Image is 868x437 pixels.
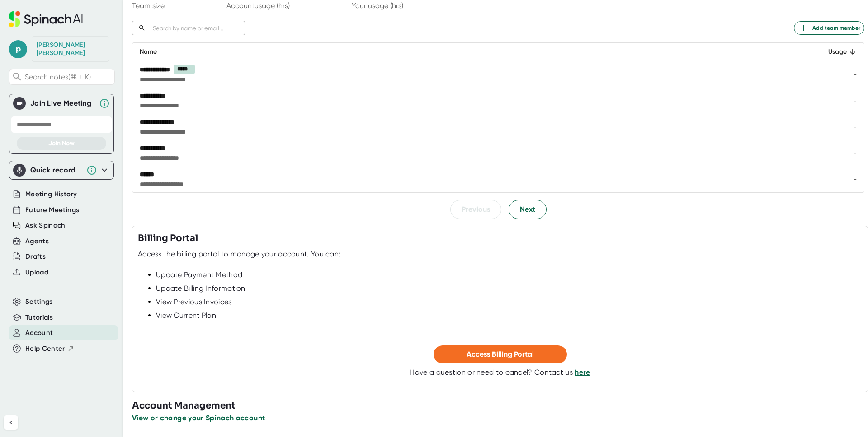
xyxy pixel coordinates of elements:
td: - [803,61,864,88]
button: Add team member [794,21,864,35]
div: Prasith Govin [37,41,104,57]
span: Previous [462,204,490,215]
span: View or change your Spinach account [132,414,265,422]
span: Access Billing Portal [467,350,534,358]
button: Agents [25,236,49,246]
button: Drafts [25,251,46,262]
button: Help Center [25,344,75,354]
button: Collapse sidebar [4,415,18,430]
h3: Billing Portal [138,232,198,245]
span: p [9,40,27,58]
td: - [803,88,864,114]
td: - [803,166,864,192]
div: Account usage (hrs) [226,1,290,10]
button: Future Meetings [25,205,79,215]
div: View Current Plan [156,311,862,320]
div: Your usage (hrs) [352,1,403,10]
span: Search notes (⌘ + K) [25,73,112,81]
a: here [575,368,590,377]
div: Update Payment Method [156,270,862,279]
span: Help Center [25,344,65,354]
button: Ask Spinach [25,220,66,231]
span: Join Now [48,139,75,147]
div: Usage [810,46,857,57]
button: Access Billing Portal [434,345,567,363]
input: Search by name or email... [149,23,245,33]
div: Quick record [13,161,110,179]
button: Settings [25,297,53,307]
h3: Account Management [132,399,868,413]
button: Previous [450,200,501,219]
span: Add team member [798,23,860,33]
span: Next [520,204,535,215]
td: - [803,140,864,166]
button: Next [509,200,547,219]
div: Quick record [30,166,82,175]
div: Have a question or need to cancel? Contact us [410,368,590,377]
div: Update Billing Information [156,284,862,293]
button: Tutorials [25,312,53,323]
div: View Previous Invoices [156,298,862,307]
button: Join Now [17,137,106,150]
div: Team size [132,1,165,10]
button: View or change your Spinach account [132,413,265,423]
button: Upload [25,267,48,278]
button: Meeting History [25,189,77,200]
div: Name [140,46,796,57]
img: Join Live Meeting [15,99,24,108]
div: Access the billing portal to manage your account. You can: [138,250,340,259]
div: Join Live Meeting [30,99,94,108]
button: Account [25,328,53,338]
div: Join Live MeetingJoin Live Meeting [13,94,110,112]
td: - [803,114,864,140]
